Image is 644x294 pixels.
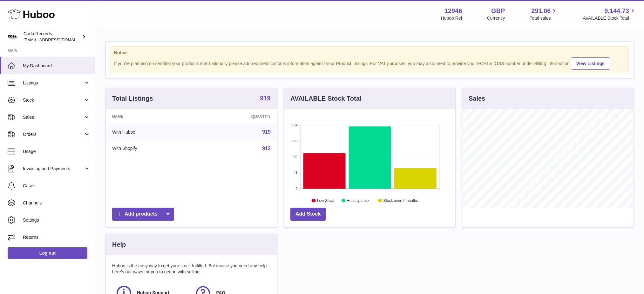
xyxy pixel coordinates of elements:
span: Returns [23,234,90,240]
span: Orders [23,131,84,137]
strong: GBP [491,7,505,15]
span: Settings [23,217,90,223]
a: 291.06 Total sales [530,7,558,21]
span: [EMAIL_ADDRESS][DOMAIN_NAME] [24,37,93,42]
span: Channels [23,200,90,206]
span: 291.06 [531,7,551,15]
strong: 12946 [444,7,462,15]
img: internalAdmin-12946@internal.huboo.com [8,32,17,42]
div: Huboo Ref [441,15,462,21]
span: Invoicing and Payments [23,166,84,172]
span: 9,144.73 [604,7,629,15]
span: My Dashboard [23,63,90,69]
span: Cases [23,183,90,189]
span: Listings [23,80,84,86]
div: Currency [487,15,505,21]
span: AVAILABLE Stock Total [583,15,636,21]
span: Sales [23,114,84,120]
span: Stock [23,97,84,103]
a: 9,144.73 AVAILABLE Stock Total [583,7,636,21]
span: Total sales [530,15,558,21]
span: Usage [23,149,90,155]
a: Log out [8,247,87,259]
div: Coda Records [24,31,81,43]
